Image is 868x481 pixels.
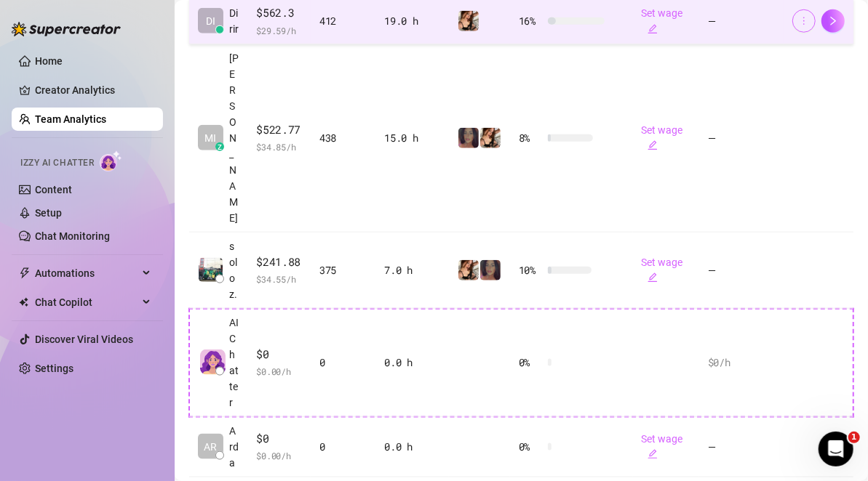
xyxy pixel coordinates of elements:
div: z [215,142,224,151]
div: 0.0 h [384,355,439,371]
a: Team Analytics [35,113,106,125]
a: Set wageedit [642,124,683,152]
span: $ 34.55 /h [256,272,302,286]
img: AI Chatter [100,150,122,171]
a: Discover Viral Videos [35,334,133,345]
span: 0 % [519,439,542,455]
div: 15.0 h [384,130,439,146]
p: Active [DATE] [71,18,135,33]
div: 7.0 h [384,262,439,278]
img: solo zurigo [199,258,223,282]
span: 1 [848,432,860,443]
span: Chat Copilot [35,291,138,314]
img: Leylamour [480,260,501,280]
span: $562.3 [256,4,302,22]
span: Izzy AI Chatter [20,156,94,170]
a: Creator Analytics [35,78,151,102]
div: You can also try again with a different payment method. [23,223,227,266]
div: 438 [319,130,367,146]
div: If you need any further assistance, just drop us a message here, and we'll be happy to help you o... [23,272,227,329]
td: — [699,233,784,309]
span: Arda [229,423,239,471]
span: $ 0.00 /h [256,364,302,379]
span: solo z. [229,238,239,302]
span: edit [648,272,658,283]
button: go back [9,6,37,33]
a: Setup [35,207,62,219]
div: 19.0 h [384,13,439,29]
td: — [699,44,784,233]
div: Close [255,6,282,32]
div: Please to resolve this. [23,123,227,166]
span: 10 % [519,262,542,278]
button: Send a message… [250,364,273,387]
img: Leylamour [458,128,479,148]
span: right [828,16,838,26]
button: Home [228,6,255,33]
div: 0 [319,439,367,455]
span: edit [648,449,658,459]
a: Set wageedit [642,7,683,35]
a: contact PayPro Global [56,138,167,150]
div: Unfortunately, your order has been declined by our payment processor, PayPro Global. [23,73,227,116]
a: Home [35,55,63,67]
span: $0 [256,430,302,448]
img: Vaniibabee [458,11,479,31]
div: 0 [319,355,367,371]
span: edit [648,24,658,34]
a: Set wageedit [642,433,683,461]
span: 0 % [519,355,542,371]
span: [PERSON_NAME] [229,50,239,226]
img: Vaniibabee [458,260,479,280]
a: Content [35,184,72,195]
button: Upload attachment [69,370,81,381]
img: Vaniibabee [480,128,501,148]
span: AR [204,439,218,455]
span: Dirir [229,5,239,37]
span: thunderbolt [19,267,31,279]
span: AI Chatter [229,315,239,411]
iframe: Intercom live chat [819,432,853,466]
span: $ 0.00 /h [256,448,302,463]
button: Gif picker [46,370,57,381]
span: $241.88 [256,254,302,271]
div: To speed things up, please give them your Order ID: 37628225 [23,173,227,216]
img: :slightly_frowning_face: [23,33,55,65]
span: Automations [35,262,138,285]
span: $522.77 [256,121,302,139]
span: $0 [256,346,302,363]
img: Profile image for Ella [41,8,65,31]
span: MI [205,130,217,146]
span: $ 29.59 /h [256,23,302,38]
span: more [799,16,809,26]
h1: [PERSON_NAME] [71,7,165,18]
a: Set wageedit [642,256,683,284]
button: Emoji picker [23,370,34,381]
a: Chat Monitoring [35,230,110,242]
span: 8 % [519,130,542,146]
span: $ 34.85 /h [256,140,302,154]
img: izzy-ai-chatter-avatar-DDCN_rTZ.svg [200,349,226,375]
div: 375 [319,262,367,278]
td: — [699,417,784,477]
a: Settings [35,363,73,374]
span: edit [648,140,658,150]
img: Chat Copilot [19,297,28,307]
img: logo-BBDzfeDw.svg [12,22,121,36]
span: 16 % [519,13,542,29]
div: $0 /h [708,355,775,371]
textarea: Message… [12,339,279,364]
div: 0.0 h [384,439,439,455]
div: 412 [319,13,367,29]
span: DI [206,13,215,29]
